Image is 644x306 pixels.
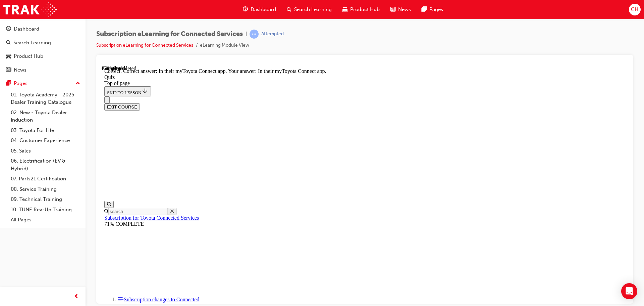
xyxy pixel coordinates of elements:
[337,3,385,16] a: car-iconProduct Hub
[342,5,347,14] span: car-icon
[6,81,11,87] span: pages-icon
[13,39,51,47] div: Search Learning
[200,42,249,49] li: eLearning Module View
[96,42,193,48] a: Subscription eLearning for Connected Services
[96,30,243,38] span: Subscription eLearning for Connected Services
[6,53,11,59] span: car-icon
[429,6,443,13] span: Pages
[631,6,638,13] span: CH
[416,3,448,16] a: pages-iconPages
[243,5,248,14] span: guage-icon
[7,142,66,149] input: Search
[3,21,49,31] button: SKIP TO LESSON
[5,25,47,30] span: SKIP TO LESSON
[294,6,332,13] span: Search Learning
[3,21,83,77] button: DashboardSearch LearningProduct HubNews
[8,215,83,225] a: All Pages
[3,9,524,15] div: Quiz
[14,66,26,74] div: News
[66,142,75,149] button: Close search menu
[422,5,427,14] span: pages-icon
[3,149,97,155] a: Subscription for Toyota Connected Services
[3,3,524,9] div: Correct. Correct answer: In their myToyota Connect app. Your answer: In their myToyota Connect app.
[251,6,276,13] span: Dashboard
[3,23,83,35] a: Dashboard
[246,30,247,38] span: |
[75,79,80,88] span: up-icon
[8,184,83,194] a: 08. Service Training
[8,156,83,174] a: 06. Electrification (EV & Hybrid)
[390,5,395,14] span: news-icon
[8,205,83,215] a: 10. TUNE Rev-Up Training
[350,6,380,13] span: Product Hub
[8,194,83,205] a: 09. Technical Training
[14,25,39,33] div: Dashboard
[6,26,11,32] span: guage-icon
[250,30,259,39] span: learningRecordVerb_ATTEMPT-icon
[8,135,83,146] a: 04. Customer Experience
[287,5,291,14] span: search-icon
[8,146,83,156] a: 05. Sales
[629,4,641,15] button: CH
[3,64,83,76] a: News
[3,38,38,45] button: EXIT COURSE
[385,3,416,16] a: news-iconNews
[8,174,83,184] a: 07. Parts21 Certification
[621,283,637,299] div: Open Intercom Messenger
[398,6,411,13] span: News
[3,37,83,49] a: Search Learning
[281,3,337,16] a: search-iconSearch Learning
[3,156,524,162] div: 71% COMPLETE
[3,77,83,90] button: Pages
[8,90,83,107] a: 01. Toyota Academy - 2025 Dealer Training Catalogue
[237,3,281,16] a: guage-iconDashboard
[3,15,524,21] div: Top of page
[6,67,11,73] span: news-icon
[3,50,83,62] a: Product Hub
[14,80,28,87] div: Pages
[3,2,57,17] img: Trak
[6,40,11,46] span: search-icon
[14,52,43,60] div: Product Hub
[8,107,83,125] a: 02. New - Toyota Dealer Induction
[3,135,12,142] button: Open search menu
[8,125,83,136] a: 03. Toyota For Life
[74,293,79,301] span: prev-icon
[3,31,8,38] button: Close navigation menu
[261,31,284,37] div: Attempted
